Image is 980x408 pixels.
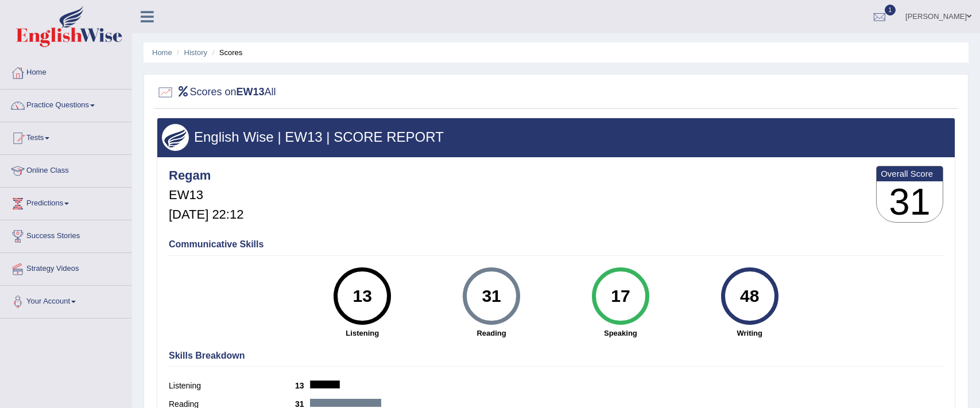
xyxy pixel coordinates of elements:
[157,84,276,101] h2: Scores on All
[162,130,950,145] h3: English Wise | EW13 | SCORE REPORT
[433,328,551,339] strong: Reading
[691,328,808,339] strong: Writing
[169,169,243,182] h4: Regam
[210,47,243,58] li: Scores
[1,286,131,314] a: Your Account
[184,48,207,57] a: History
[881,169,939,178] b: Overall Score
[599,272,641,320] div: 17
[169,351,943,361] h4: Skills Breakdown
[885,5,896,15] span: 1
[1,253,131,282] a: Strategy Videos
[561,328,679,339] strong: Speaking
[169,188,243,202] h5: EW13
[470,272,512,320] div: 31
[1,90,131,118] a: Practice Questions
[1,155,131,184] a: Online Class
[877,181,943,223] h3: 31
[1,220,131,249] a: Success Stories
[304,328,421,339] strong: Listening
[237,86,265,98] b: EW13
[1,57,131,86] a: Home
[169,239,943,250] h4: Communicative Skills
[1,122,131,151] a: Tests
[729,272,770,320] div: 48
[152,48,172,57] a: Home
[1,188,131,216] a: Predictions
[342,272,384,320] div: 13
[295,381,310,390] b: 13
[162,124,189,151] img: wings.png
[169,208,243,222] h5: [DATE] 22:12
[169,380,295,392] label: Listening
